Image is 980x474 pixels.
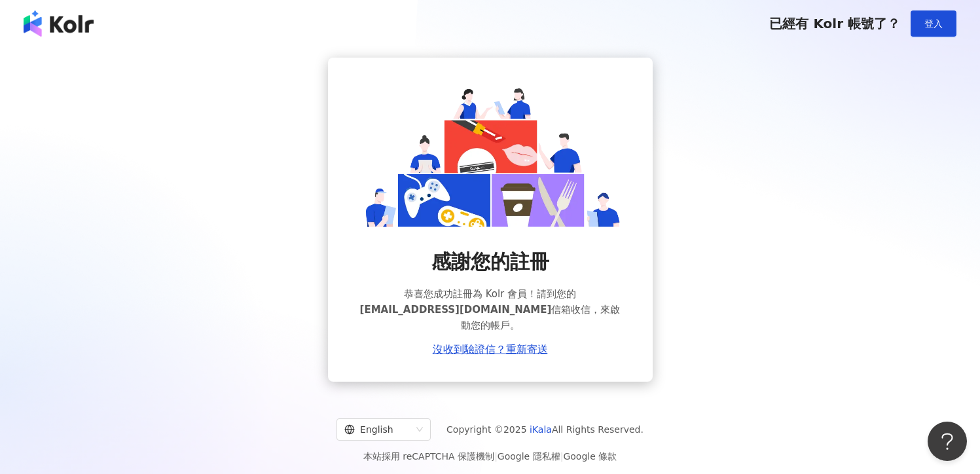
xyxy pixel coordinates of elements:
span: | [560,451,564,462]
span: Copyright © 2025 All Rights Reserved. [446,422,644,437]
span: 已經有 Kolr 帳號了？ [769,16,900,31]
span: 登入 [924,18,943,29]
iframe: Help Scout Beacon - Open [928,422,967,461]
span: 恭喜您成功註冊為 Kolr 會員！請到您的 信箱收信，來啟動您的帳戶。 [359,286,621,333]
a: Google 條款 [563,451,617,462]
button: 登入 [911,10,956,37]
a: Google 隱私權 [498,451,560,462]
img: logo [24,10,94,37]
span: 本站採用 reCAPTCHA 保護機制 [363,448,617,464]
a: iKala [530,424,552,435]
span: | [494,451,498,462]
span: 感謝您的註冊 [431,248,549,276]
img: register success [359,84,621,227]
div: English [344,419,411,440]
span: [EMAIL_ADDRESS][DOMAIN_NAME] [360,304,552,316]
a: 沒收到驗證信？重新寄送 [433,344,548,355]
